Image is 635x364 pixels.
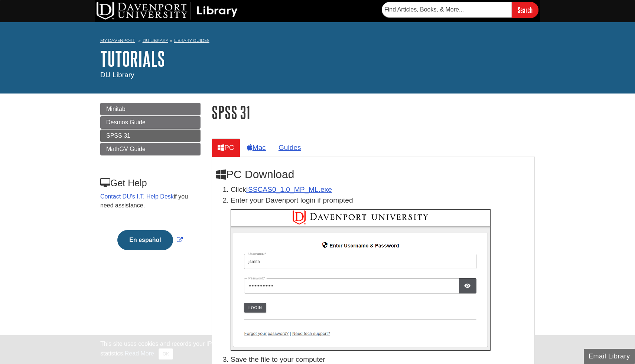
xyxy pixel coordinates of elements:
[106,146,146,152] span: MathGV Guide
[100,178,200,188] h3: Get Help
[382,2,538,18] form: Searches DU Library's articles, books, and more
[100,340,535,360] div: This site uses cookies and records your IP address for usage statistics. Additionally, we use Goo...
[159,348,173,360] button: Close
[273,138,307,157] a: Guides
[231,195,531,206] p: Enter your Davenport login if prompted
[212,103,535,122] h1: SPSS 31
[100,47,165,70] a: Tutorials
[100,193,174,200] a: Contact DU's I.T. Help Desk
[100,103,201,115] a: Minitab
[584,349,635,364] button: Email Library
[241,138,272,157] a: Mac
[106,132,130,139] span: SPSS 31
[100,129,201,142] a: SPSS 31
[100,143,201,155] a: MathGV Guide
[212,138,240,157] a: PC
[100,192,200,210] p: if you need assistance.
[231,184,531,195] li: Click
[174,38,209,43] a: Library Guides
[100,37,135,44] a: My Davenport
[246,186,332,193] a: Download opens in new window
[216,168,531,181] h2: PC Download
[106,119,146,125] span: Desmos Guide
[100,116,201,129] a: Desmos Guide
[512,2,538,18] input: Search
[97,2,238,20] img: DU Library
[106,106,126,112] span: Minitab
[100,71,134,79] span: DU Library
[143,38,168,43] a: DU Library
[382,2,512,17] input: Find Articles, Books, & More...
[117,230,173,250] button: En español
[125,350,154,357] a: Read More
[115,237,184,243] a: Link opens in new window
[100,36,535,47] nav: breadcrumb
[100,103,201,263] div: Guide Page Menu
